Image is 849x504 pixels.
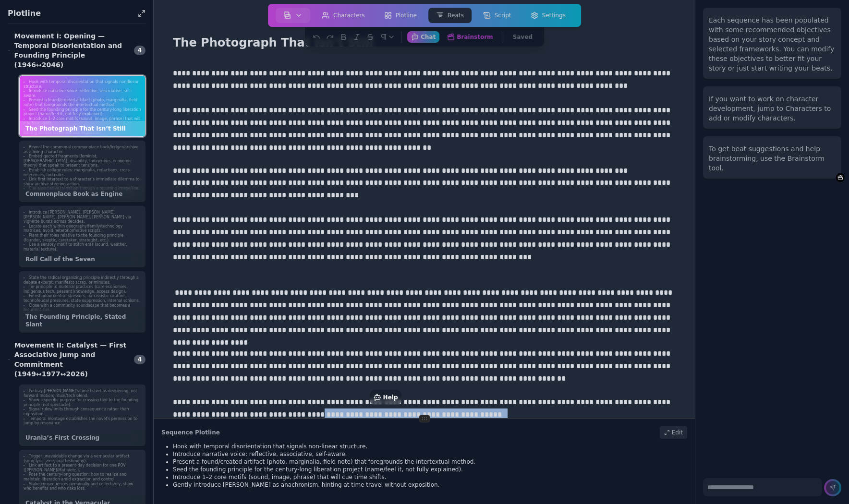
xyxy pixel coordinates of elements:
[173,458,687,466] li: Present a found/created artifact (photo, marginalia, field note) that foregrounds the intertextua...
[134,355,146,364] span: 4
[375,6,426,25] a: Plotline
[24,210,141,224] li: Introduce [PERSON_NAME], [PERSON_NAME], [PERSON_NAME], [PERSON_NAME], [PERSON_NAME] via vignette ...
[8,8,134,19] h1: Plotline
[283,12,291,19] img: storyboard
[8,340,128,379] div: Movement II: Catalyst — First Associative Jump and Commitment (1949↔1977↔2026)
[24,242,141,252] li: Use a sensory motif to stitch eras (sound, weather, material texture).
[20,186,145,202] div: Commonplace Book as Engine
[24,398,141,407] li: Show a specific purpose for crossing tied to the founding principle (not spectacle).
[24,145,141,154] li: Reveal the communal commonplace book/ledger/archive as a living character.
[24,98,141,107] li: Present a found/created artifact (photo, marginalia, field note) that foregrounds the intertextua...
[173,481,687,489] li: Gently introduce [PERSON_NAME] as anachronism, hinting at time travel without exposition.
[407,31,439,43] button: Chat
[20,121,145,136] div: The Photograph That Isn’t Still
[24,177,141,186] li: Link first intertext to a character’s immediate dilemma to show archive steering action.
[8,31,128,70] div: Movement I: Opening — Temporal Disorientation and Founding Principle (1946↔2046)
[24,463,141,472] li: Link artifact to a present-day decision for one POV ([PERSON_NAME]/Matia/etc.).
[173,443,687,450] li: Hook with temporal disorientation that signals non-linear structure.
[24,117,141,126] li: Introduce 1–2 core motifs (sound, image, phrase) that will cue time shifts.
[521,6,575,25] a: Settings
[24,285,141,294] li: Tie principle to material practices (care economies, indigenous tech, peasant knowledge, access d...
[169,34,377,52] h1: The Photograph That Isn’t Still
[24,417,141,426] li: Temporal montage establishes the novel’s permission to jump by resonance.
[20,430,145,445] div: Urania’s First Crossing
[24,233,141,242] li: Plant their roles relative to the founding principle (founder, skeptic, caretaker, strategist, et...
[24,89,141,98] li: Introduce narrative voice: reflective, associative, self-aware.
[314,8,373,23] button: Characters
[709,15,836,73] div: Each sequence has been populated with some recommended objectives based on your story concept and...
[173,466,687,473] li: Seed the founding principle for the century-long liberation project (name/feel it, not fully expl...
[24,389,141,398] li: Portray [PERSON_NAME]’s time travel as deepening, not forward motion; ritual/tech blend.
[24,294,141,303] li: Foreshadow central stressors: narcissistic capture, technofeudal pressures, state suppression, in...
[24,472,141,481] li: Pose the century-long question: how to realize and maintain liberation amid extraction and control.
[24,168,141,177] li: Establish collage rules: marginalia, redactions, cross-references, footnotes.
[376,8,424,23] button: Plotline
[312,6,375,25] a: Characters
[426,6,473,25] a: Beats
[24,482,141,491] li: Stake consequences personally and collectively; show who benefits and who risks loss.
[161,429,220,436] h2: Sequence Plotline
[173,450,687,458] li: Introduce narrative voice: reflective, associative, self-aware.
[836,173,845,182] button: Brainstorm
[24,80,141,89] li: Hook with temporal disorientation that signals non-linear structure.
[24,454,141,463] li: Trigger unavoidable change via a vernacular artifact (song lyric, zine, oral testimony).
[523,8,573,23] button: Settings
[134,46,146,55] span: 4
[173,473,687,481] li: Introduce 1–2 core motifs (sound, image, phrase) that will cue time shifts.
[473,6,521,25] a: Script
[509,31,536,43] button: Saved
[24,224,141,233] li: Locate each within geography/family/technology matrices; avoid heteronormative scripts.
[370,390,402,405] button: Help
[20,309,145,332] div: The Founding Principle, Stated Slant
[24,108,141,117] li: Seed the founding principle for the century-long liberation project (name/feel it, not fully expl...
[24,154,141,168] li: Embed quoted fragments (feminist, [DEMOGRAPHIC_DATA], disability, Indigenous, economic theory) th...
[24,303,141,312] li: Close with a community soundscape that becomes a recurrent cue.
[20,252,145,267] div: Roll Call of the Seven
[428,8,472,23] button: Beats
[709,94,836,123] div: If you want to work on character development, jump to Characters to add or modify characters.
[443,31,497,43] button: Brainstorm
[24,407,141,416] li: Signal rules/limits through consequence rather than exposition.
[709,144,836,173] div: To get beat suggestions and help brainstorming, use the Brainstorm tool.
[660,426,687,439] div: Edit
[24,276,141,285] li: State the radical organizing principle indirectly through a debate excerpt, manifesto scrap, or m...
[475,8,519,23] button: Script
